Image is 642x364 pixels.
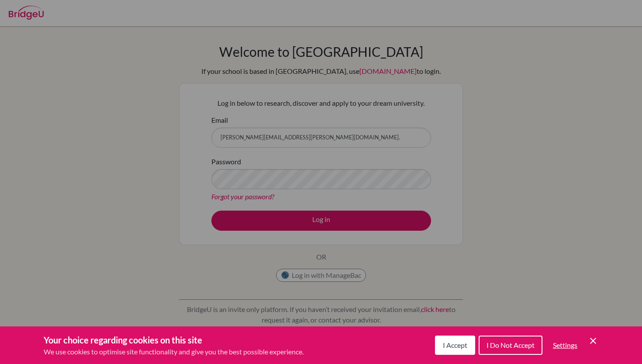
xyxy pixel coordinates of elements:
span: I Do Not Accept [487,341,535,349]
button: Save and close [588,336,598,346]
button: I Accept [435,336,475,355]
h3: Your choice regarding cookies on this site [44,333,304,347]
button: I Do Not Accept [479,336,542,355]
span: Settings [553,341,577,349]
p: We use cookies to optimise site functionality and give you the best possible experience. [44,347,304,357]
span: I Accept [443,341,467,349]
button: Settings [546,336,584,354]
